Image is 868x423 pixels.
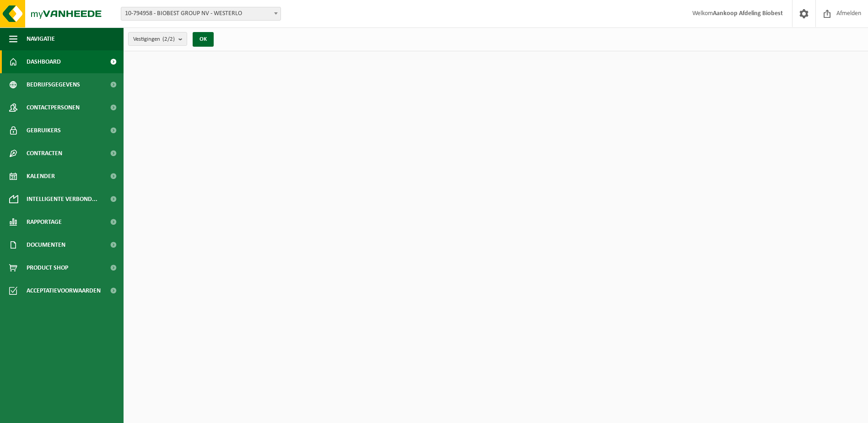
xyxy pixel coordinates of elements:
[27,188,97,211] span: Intelligente verbond...
[27,27,55,50] span: Navigatie
[27,50,61,73] span: Dashboard
[27,142,62,165] span: Contracten
[27,256,68,279] span: Product Shop
[121,7,281,21] span: 10-794958 - BIOBEST GROUP NV - WESTERLO
[27,233,65,256] span: Documenten
[162,36,175,42] count: (2/2)
[121,7,280,20] span: 10-794958 - BIOBEST GROUP NV - WESTERLO
[27,165,55,188] span: Kalender
[27,279,101,302] span: Acceptatievoorwaarden
[128,32,187,46] button: Vestigingen(2/2)
[27,96,80,119] span: Contactpersonen
[713,10,783,17] strong: Aankoop Afdeling Biobest
[27,211,62,233] span: Rapportage
[193,32,214,47] button: OK
[27,73,80,96] span: Bedrijfsgegevens
[133,33,175,46] span: Vestigingen
[27,119,61,142] span: Gebruikers
[5,403,153,423] iframe: chat widget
